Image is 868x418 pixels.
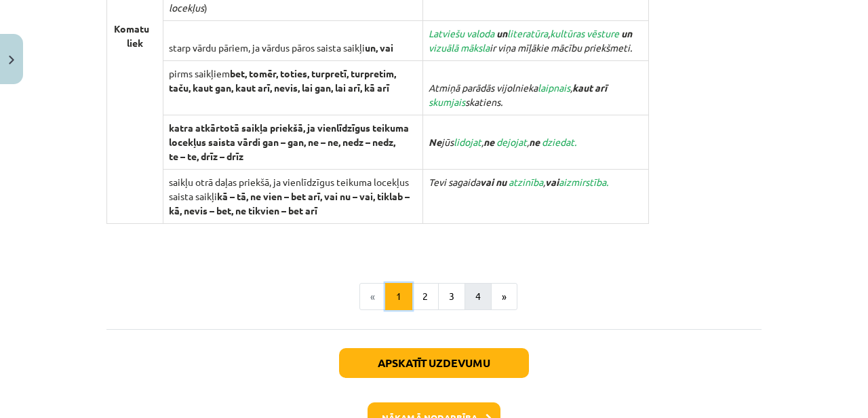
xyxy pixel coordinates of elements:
button: 3 [438,283,465,310]
em: Tevi sagaida , [429,176,608,188]
strong: un [621,27,632,39]
strong: ne [484,136,494,148]
button: 2 [412,283,439,310]
em: Atmiņā parādās vijolnieka , skatiens. [429,81,607,108]
span: kultūras vēsture [550,27,619,39]
span: aizmirstība. [559,176,608,188]
strong: bet, tomēr, toties, turpretī, turpretim, taču, kaut gan, kaut arī, nevis, lai gan, lai arī, kā arī [169,67,396,94]
em: jūs , , [429,136,576,148]
button: 4 [465,283,492,310]
td: starp vārdu pāriem, ja vārdus pāros saista saikļi [163,21,422,61]
strong: kaut arī [572,81,607,94]
span: skumjais [429,96,465,108]
button: 1 [385,283,412,310]
nav: Page navigation example [106,283,762,310]
span: literatūra [507,27,548,39]
strong: ne [529,136,540,148]
span: dejojat [496,136,527,148]
span: Latviešu valoda [429,27,494,39]
strong: vai nu [480,176,507,188]
button: » [491,283,517,310]
span: vizuālā māksla [429,41,490,54]
button: Apskatīt uzdevumu [339,348,529,378]
strong: Komatu liek [114,22,155,49]
strong: vai [545,176,559,188]
em: , ir viņa mīļākie mācību priekšmeti. [429,27,632,54]
strong: Ne [429,136,441,148]
p: pirms saikļiem [169,66,417,95]
td: saikļu otrā daļas priekšā, ja vienlīdzīgus teikuma locekļus saista saikļi [163,170,422,224]
strong: kā – tā, ne vien – bet arī, vai nu – vai, tiklab – kā, nevis – bet, ne tikvien – bet arī [169,190,410,216]
span: lidojat [454,136,481,148]
strong: katra atkārtotā saikļa priekšā, ja vienlīdzīgus teikuma locekļus saista vārdi gan – gan, ne – ne,... [169,121,409,162]
span: dziedat. [542,136,576,148]
strong: un, vai [365,41,393,54]
span: laipnais [538,81,570,94]
img: icon-close-lesson-0947bae3869378f0d4975bcd49f059093ad1ed9edebbc8119c70593378902aed.svg [9,56,14,64]
strong: un [496,27,507,39]
span: atzinība [509,176,543,188]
